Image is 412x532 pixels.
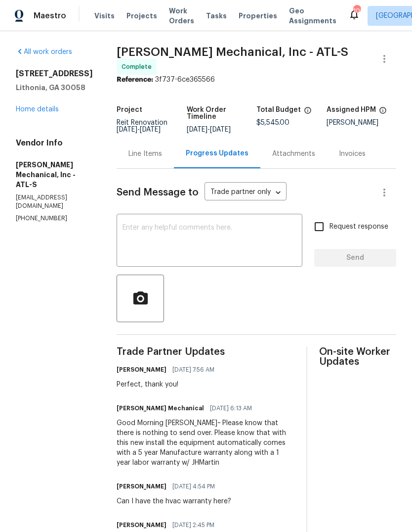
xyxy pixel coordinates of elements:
[330,222,388,232] span: Request response
[256,106,301,113] h5: Total Budget
[94,11,115,21] span: Visits
[117,520,166,530] h6: [PERSON_NAME]
[117,188,199,197] span: Send Message to
[16,138,93,148] h4: Vendor Info
[16,106,59,113] a: Home details
[339,149,366,159] div: Invoices
[117,365,166,375] h6: [PERSON_NAME]
[34,11,66,21] span: Maestro
[16,48,72,55] a: All work orders
[117,126,161,133] span: -
[169,6,194,26] span: Work Orders
[117,380,220,389] div: Perfect, thank you!
[187,126,231,133] span: -
[122,62,156,72] span: Complete
[239,11,277,21] span: Properties
[16,69,93,79] h2: [STREET_ADDRESS]
[379,106,387,119] span: The hpm assigned to this work order.
[117,418,294,468] div: Good Morning [PERSON_NAME]~ Please know that there is nothing to send over. Please know that with...
[272,149,315,159] div: Attachments
[289,6,336,26] span: Geo Assignments
[353,6,360,16] div: 102
[172,520,214,530] span: [DATE] 2:45 PM
[117,482,166,491] h6: [PERSON_NAME]
[187,126,207,133] span: [DATE]
[187,106,257,120] h5: Work Order Timeline
[140,126,161,133] span: [DATE]
[117,119,167,133] span: Reit Renovation
[186,148,248,158] div: Progress Updates
[16,193,93,210] p: [EMAIL_ADDRESS][DOMAIN_NAME]
[205,185,287,201] div: Trade partner only
[172,365,214,375] span: [DATE] 7:56 AM
[256,119,289,126] span: $5,545.00
[128,149,162,159] div: Line Items
[117,106,142,113] h5: Project
[126,11,157,21] span: Projects
[16,160,93,190] h5: [PERSON_NAME] Mechanical, Inc - ATL-S
[210,403,252,413] span: [DATE] 6:13 AM
[327,119,397,126] div: [PERSON_NAME]
[117,126,137,133] span: [DATE]
[117,496,231,506] div: Can I have the hvac warranty here?
[16,83,93,93] h5: Lithonia, GA 30058
[16,214,93,223] p: [PHONE_NUMBER]
[327,106,376,113] h5: Assigned HPM
[117,76,153,83] b: Reference:
[117,403,204,413] h6: [PERSON_NAME] Mechanical
[304,106,312,119] span: The total cost of line items that have been proposed by Opendoor. This sum includes line items th...
[117,46,348,58] span: [PERSON_NAME] Mechanical, Inc - ATL-S
[172,482,215,491] span: [DATE] 4:54 PM
[117,347,294,357] span: Trade Partner Updates
[210,126,231,133] span: [DATE]
[319,347,396,367] span: On-site Worker Updates
[117,75,396,85] div: 3f737-6ce365566
[206,12,227,19] span: Tasks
